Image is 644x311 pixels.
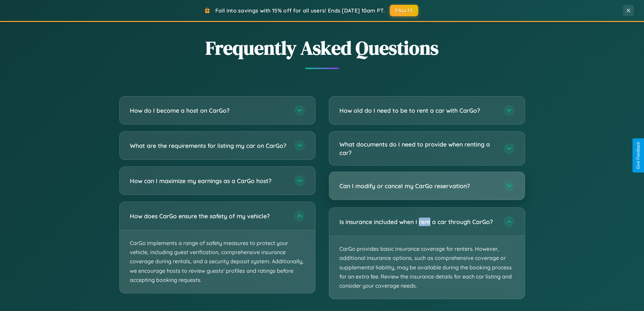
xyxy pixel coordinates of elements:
h3: How old do I need to be to rent a car with CarGo? [339,106,497,115]
h3: What documents do I need to provide when renting a car? [339,140,497,157]
h3: Is insurance included when I rent a car through CarGo? [339,218,497,226]
h3: How do I become a host on CarGo? [130,106,287,115]
h3: Can I modify or cancel my CarGo reservation? [339,182,497,190]
h2: Frequently Asked Questions [119,35,525,61]
p: CarGo implements a range of safety measures to protect your vehicle, including guest verification... [120,230,315,293]
h3: What are the requirements for listing my car on CarGo? [130,141,287,150]
h3: How can I maximize my earnings as a CarGo host? [130,177,287,185]
p: CarGo provides basic insurance coverage for renters. However, additional insurance options, such ... [329,236,525,299]
span: Fall into savings with 15% off for all users! Ends [DATE] 10am PT. [215,7,385,14]
button: FALL15 [390,5,418,16]
div: Give Feedback [636,142,641,169]
h3: How does CarGo ensure the safety of my vehicle? [130,212,287,220]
